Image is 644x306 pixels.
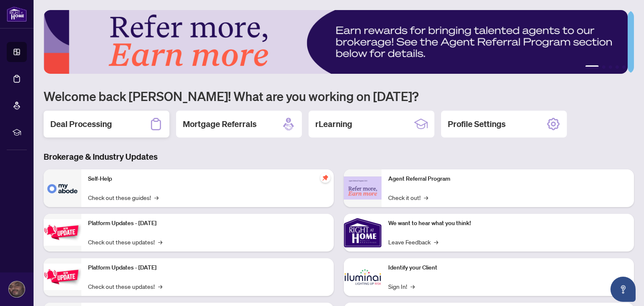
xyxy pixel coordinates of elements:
a: Check out these updates!→ [88,237,162,246]
h1: Welcome back [PERSON_NAME]! What are you working on [DATE]? [44,88,634,104]
img: Self-Help [44,169,81,207]
p: Platform Updates - [DATE] [88,219,327,228]
img: logo [7,6,27,22]
span: → [158,237,162,246]
span: → [410,282,415,291]
img: We want to hear what you think! [344,214,382,252]
img: Agent Referral Program [344,176,382,200]
p: Platform Updates - [DATE] [88,263,327,272]
img: Profile Icon [9,281,25,297]
h2: rLearning [315,118,352,130]
a: Check it out!→ [388,193,428,202]
p: We want to hear what you think! [388,219,627,228]
img: Slide 0 [44,10,628,74]
a: Check out these guides!→ [88,193,158,202]
span: → [158,282,162,291]
span: → [424,193,428,202]
span: → [434,237,438,246]
p: Identify your Client [388,263,627,272]
a: Check out these updates!→ [88,282,162,291]
a: Sign In!→ [388,282,415,291]
img: Identify your Client [344,258,382,296]
h2: Deal Processing [50,118,112,130]
span: pushpin [320,173,330,183]
img: Platform Updates - July 21, 2025 [44,219,81,246]
button: 1 [585,65,599,69]
button: Open asap [610,277,636,302]
h2: Profile Settings [448,118,506,130]
h3: Brokerage & Industry Updates [44,151,634,163]
img: Platform Updates - July 8, 2025 [44,264,81,290]
button: 5 [622,65,626,69]
p: Self-Help [88,174,327,184]
button: 2 [602,65,605,69]
h2: Mortgage Referrals [183,118,257,130]
button: 3 [609,65,612,69]
span: → [154,193,158,202]
p: Agent Referral Program [388,174,627,184]
button: 4 [615,65,619,69]
a: Leave Feedback→ [388,237,438,246]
